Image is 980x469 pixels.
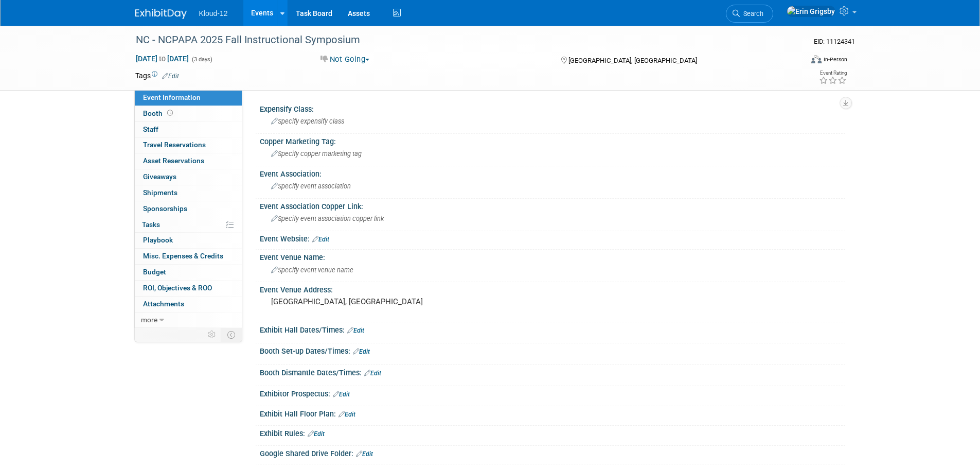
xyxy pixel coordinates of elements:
span: Misc. Expenses & Credits [143,252,223,260]
a: Event Information [135,90,242,106]
span: Specify copper marketing tag [271,150,362,158]
span: Asset Reservations [143,157,204,165]
a: Sponsorships [135,201,242,217]
a: Tasks [135,217,242,233]
a: ROI, Objectives & ROO [135,281,242,296]
a: Asset Reservations [135,153,242,169]
div: Event Association: [260,166,845,179]
a: Booth [135,106,242,121]
span: to [157,55,167,63]
div: Copper Marketing Tag: [260,134,845,147]
a: Edit [162,73,179,80]
span: Search [740,10,763,18]
div: Exhibitor Prospectus: [260,386,845,399]
img: ExhibitDay [135,9,187,19]
div: Event Website: [260,231,845,245]
a: Edit [338,411,355,418]
span: [GEOGRAPHIC_DATA], [GEOGRAPHIC_DATA] [568,57,697,64]
div: Google Shared Drive Folder: [260,446,845,459]
span: Booth not reserved yet [165,109,175,117]
td: Toggle Event Tabs [221,328,242,341]
a: Edit [353,348,370,355]
span: Staff [143,125,158,133]
span: more [141,316,157,324]
a: Edit [364,370,381,377]
a: Edit [333,391,350,398]
div: In-Person [823,56,847,63]
a: Staff [135,122,242,137]
a: more [135,312,242,328]
span: Tasks [142,220,160,229]
div: Exhibit Rules: [260,426,845,439]
div: Exhibit Hall Floor Plan: [260,406,845,420]
div: Event Venue Name: [260,250,845,263]
div: Expensify Class: [260,101,845,114]
div: Booth Set-up Dates/Times: [260,343,845,357]
a: Playbook [135,233,242,248]
img: Format-Inperson.png [811,55,822,63]
span: Attachments [143,300,184,308]
td: Personalize Event Tab Strip [203,328,221,341]
span: Kloud-12 [199,9,228,18]
div: Booth Dismantle Dates/Times: [260,365,845,378]
span: Shipments [143,188,177,197]
div: NC - NCPAPA 2025 Fall Instructional Symposium [132,31,787,49]
span: (3 days) [191,56,212,63]
a: Edit [347,327,364,334]
div: Event Format [742,54,848,69]
span: Booth [143,109,175,117]
span: Specify event association [271,182,351,190]
div: Event Rating [819,71,847,76]
span: Specify event association copper link [271,215,384,222]
span: Budget [143,268,166,276]
span: Specify expensify class [271,117,344,125]
a: Search [726,5,773,23]
span: Event ID: 11124341 [814,38,855,45]
div: Exhibit Hall Dates/Times: [260,322,845,336]
span: Event Information [143,93,201,101]
span: Specify event venue name [271,266,353,274]
a: Edit [308,430,325,438]
button: Not Going [317,54,373,65]
div: Event Association Copper Link: [260,199,845,212]
a: Travel Reservations [135,137,242,153]
a: Attachments [135,297,242,312]
span: Travel Reservations [143,141,206,149]
img: Erin Grigsby [787,6,835,17]
pre: [GEOGRAPHIC_DATA], [GEOGRAPHIC_DATA] [271,297,492,306]
a: Edit [356,450,373,458]
span: ROI, Objectives & ROO [143,284,212,292]
td: Tags [135,71,179,81]
span: Sponsorships [143,204,187,213]
a: Giveaways [135,169,242,185]
span: Giveaways [143,172,176,181]
span: Playbook [143,236,173,244]
a: Misc. Expenses & Credits [135,249,242,264]
a: Edit [312,236,329,243]
a: Budget [135,265,242,280]
div: Event Venue Address: [260,282,845,295]
span: [DATE] [DATE] [135,54,189,63]
a: Shipments [135,185,242,201]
